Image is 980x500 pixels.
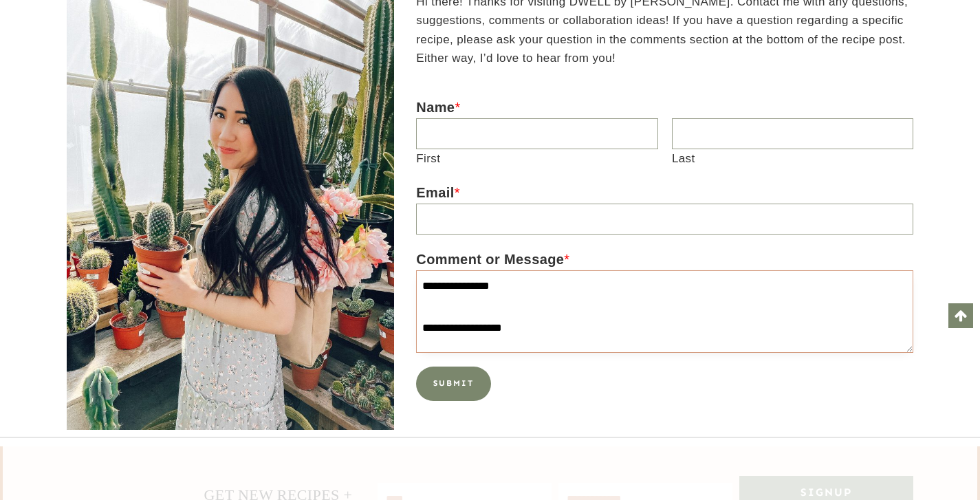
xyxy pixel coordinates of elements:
[416,149,658,168] label: First
[416,96,913,118] label: Name
[416,182,913,204] label: Email
[416,367,491,400] button: Submit
[672,149,914,168] label: Last
[416,248,913,270] label: Comment or Message
[948,303,973,328] a: Scroll to top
